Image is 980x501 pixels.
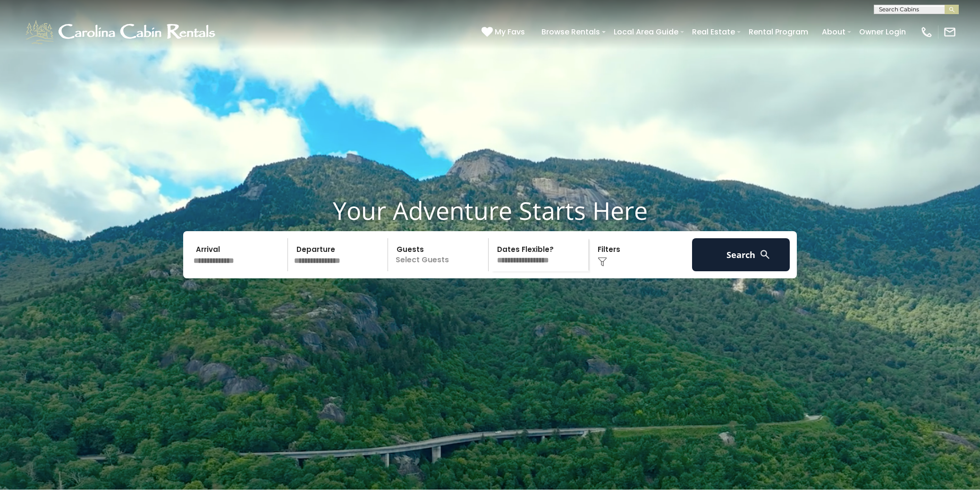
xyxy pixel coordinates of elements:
img: mail-regular-white.png [943,25,956,39]
a: About [817,24,850,40]
img: White-1-1-2.png [24,18,220,46]
a: Browse Rentals [537,24,605,40]
img: filter--v1.png [598,257,607,267]
img: search-regular-white.png [759,249,771,260]
a: Local Area Guide [609,24,683,40]
a: Real Estate [687,24,740,40]
a: My Favs [482,26,527,38]
p: Select Guests [391,238,488,271]
button: Search [692,238,790,271]
img: phone-regular-white.png [920,25,933,39]
span: My Favs [495,26,525,38]
a: Rental Program [744,24,813,40]
h1: Your Adventure Starts Here [7,196,973,225]
a: Owner Login [854,24,911,40]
